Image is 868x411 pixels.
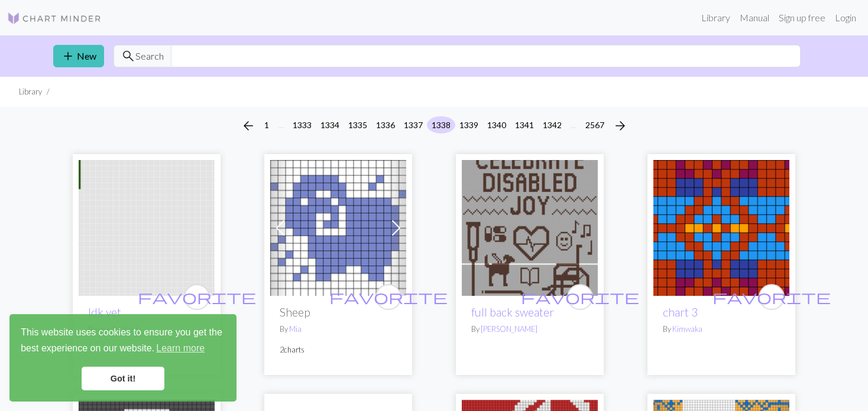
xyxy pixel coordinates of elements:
[521,288,639,306] span: favorite
[121,48,135,64] span: search
[21,325,225,357] span: This website uses cookies to ensure you get the best experience on our website.
[237,116,632,135] nav: Page navigation
[455,116,483,133] button: 1339
[567,284,593,310] button: favourite
[329,288,448,306] span: favorite
[79,160,215,296] img: Idk yet
[521,285,639,309] i: favourite
[280,324,397,335] p: By
[329,285,448,309] i: favourite
[712,285,831,309] i: favourite
[289,324,302,334] a: Mia
[237,116,260,135] button: Previous
[280,344,397,355] p: 2 charts
[280,305,397,319] h2: Sheep
[712,288,831,306] span: favorite
[510,116,539,133] button: 1341
[481,324,537,334] a: [PERSON_NAME]
[581,116,609,133] button: 2567
[663,305,698,319] a: chart 3
[375,284,401,310] button: favourite
[138,285,256,309] i: favourite
[427,116,455,133] button: 1338
[53,45,104,67] a: New
[462,221,598,232] a: full back sweater
[830,6,861,30] a: Login
[88,305,121,319] a: Idk yet
[7,11,102,25] img: Logo
[471,324,588,335] p: By
[613,119,627,133] i: Next
[9,314,237,402] div: cookieconsent
[371,116,400,133] button: 1336
[653,160,789,296] img: chart 3
[774,6,830,30] a: Sign up free
[154,340,206,357] a: learn more about cookies
[138,288,256,306] span: favorite
[316,116,344,133] button: 1334
[613,118,627,134] span: arrow_forward
[135,49,164,63] span: Search
[462,160,598,296] img: full back sweater
[288,116,316,133] button: 1333
[482,116,511,133] button: 1340
[270,221,406,232] a: Sheep
[344,116,372,133] button: 1335
[19,86,42,97] li: Library
[759,284,785,310] button: favourite
[653,221,789,232] a: chart 3
[79,221,215,232] a: Idk yet
[260,116,274,133] button: 1
[241,119,255,133] i: Previous
[184,284,210,310] button: favourite
[399,116,427,133] button: 1337
[697,6,735,30] a: Library
[82,367,164,390] a: dismiss cookie message
[735,6,774,30] a: Manual
[270,160,406,296] img: Sheep
[471,305,554,319] a: full back sweater
[663,324,780,335] p: By
[538,116,566,133] button: 1342
[61,48,75,64] span: add
[241,118,255,134] span: arrow_back
[672,324,702,334] a: Kimwaka
[608,116,632,135] button: Next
